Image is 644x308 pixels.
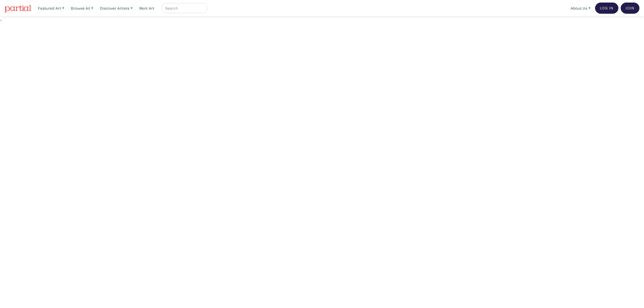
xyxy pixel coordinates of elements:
input: Search [165,5,203,11]
a: Discover Artists [98,3,135,13]
a: About Us [568,3,593,13]
a: Browse All [69,3,96,13]
a: Featured Art [36,3,66,13]
a: Join [621,3,639,14]
a: Rent Art [137,3,157,13]
a: Log In [595,3,618,14]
